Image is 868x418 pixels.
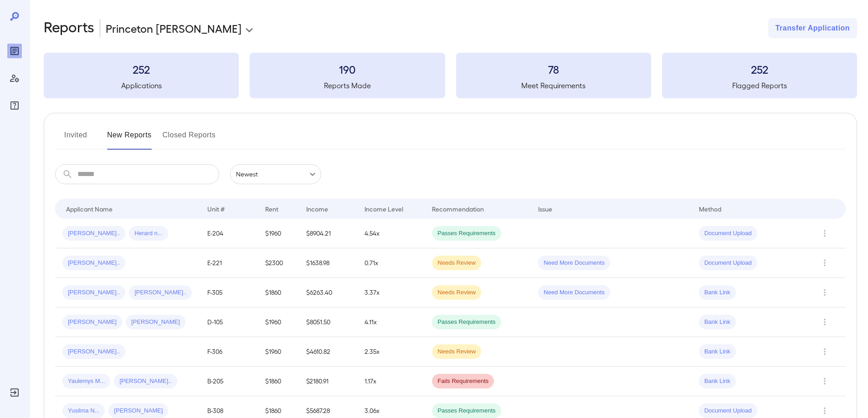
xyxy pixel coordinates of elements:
button: Row Actions [817,226,832,241]
span: Fails Requirements [432,377,494,386]
h5: Flagged Reports [662,80,857,91]
span: Document Upload [699,407,757,415]
td: F-305 [200,278,258,307]
h5: Meet Requirements [456,80,651,91]
button: Invited [55,128,96,150]
span: Document Upload [699,259,757,267]
button: Row Actions [817,403,832,418]
td: $1860 [258,278,299,307]
h3: 190 [250,62,445,76]
h3: 78 [456,62,651,76]
button: Row Actions [817,315,832,329]
td: F-306 [200,337,258,367]
h2: Reports [44,18,94,38]
h5: Reports Made [250,80,445,91]
span: Needs Review [432,288,481,297]
span: Yaulemys M... [62,377,110,386]
span: Passes Requirements [432,318,501,327]
td: $2180.91 [299,367,357,396]
span: Bank Link [699,288,736,297]
button: Row Actions [817,256,832,270]
td: 1.17x [357,367,425,396]
h3: 252 [662,62,857,76]
td: $6263.40 [299,278,357,307]
div: Method [699,203,721,214]
button: Transfer Application [768,18,857,38]
div: Reports [7,44,22,58]
td: 4.54x [357,219,425,248]
button: Row Actions [817,374,832,388]
span: [PERSON_NAME].. [62,288,125,297]
span: [PERSON_NAME].. [62,347,125,356]
span: [PERSON_NAME].. [114,377,177,386]
div: Recommendation [432,203,484,214]
td: 3.37x [357,278,425,307]
td: D-105 [200,307,258,337]
button: New Reports [107,128,152,150]
td: $1638.98 [299,248,357,278]
button: Row Actions [817,285,832,300]
td: $8051.50 [299,307,357,337]
summary: 252Applications190Reports Made78Meet Requirements252Flagged Reports [44,53,857,98]
span: Herard n... [129,229,168,238]
span: Need More Documents [538,288,610,297]
td: $1960 [258,337,299,367]
span: [PERSON_NAME].. [129,288,192,297]
td: E-221 [200,248,258,278]
td: $4610.82 [299,337,357,367]
td: 0.71x [357,248,425,278]
div: Issue [538,203,553,214]
button: Row Actions [817,344,832,359]
td: 2.35x [357,337,425,367]
td: $8904.21 [299,219,357,248]
span: Needs Review [432,347,481,356]
span: Bank Link [699,377,736,386]
p: Princeton [PERSON_NAME] [106,21,241,35]
span: Needs Review [432,259,481,267]
div: Rent [265,203,280,214]
span: Yusilma N... [62,407,105,415]
span: [PERSON_NAME].. [62,229,125,238]
td: $1960 [258,307,299,337]
span: [PERSON_NAME] [126,318,185,327]
td: $1960 [258,219,299,248]
button: Closed Reports [163,128,216,150]
span: Document Upload [699,229,757,238]
h3: 252 [44,62,239,76]
td: $2300 [258,248,299,278]
span: [PERSON_NAME] [62,318,122,327]
td: 4.11x [357,307,425,337]
div: Unit # [207,203,225,214]
div: Log Out [7,385,22,400]
span: Bank Link [699,318,736,327]
div: Income Level [365,203,403,214]
span: [PERSON_NAME] [108,407,168,415]
span: Need More Documents [538,259,610,267]
td: B-205 [200,367,258,396]
div: Applicant Name [66,203,113,214]
div: Newest [230,164,321,184]
span: Passes Requirements [432,407,501,415]
td: $1860 [258,367,299,396]
div: Income [306,203,328,214]
td: E-204 [200,219,258,248]
span: [PERSON_NAME].. [62,259,125,267]
div: Manage Users [7,71,22,86]
span: Bank Link [699,347,736,356]
h5: Applications [44,80,239,91]
span: Passes Requirements [432,229,501,238]
div: FAQ [7,98,22,113]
